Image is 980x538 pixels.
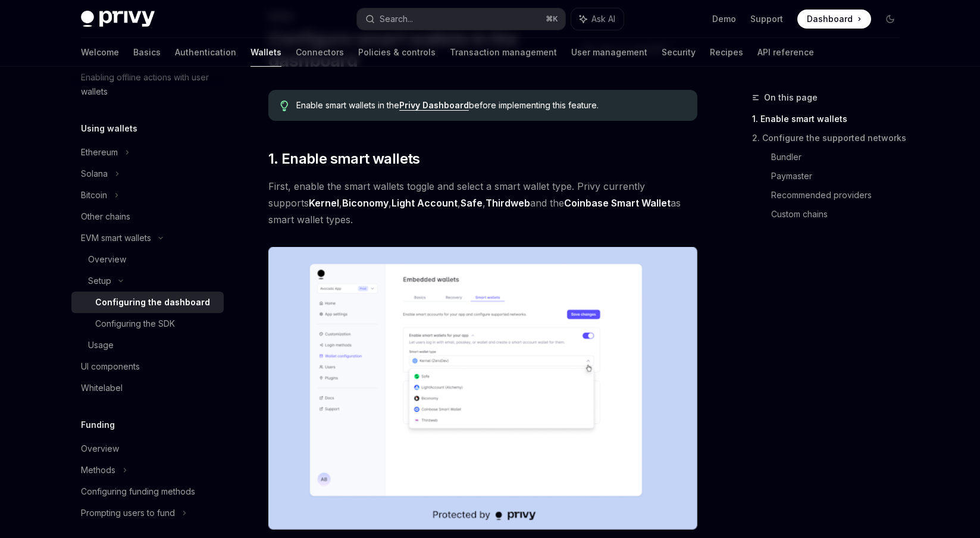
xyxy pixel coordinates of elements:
a: Recipes [710,38,743,67]
a: Configuring the SDK [71,313,224,334]
div: Search... [380,12,413,26]
div: Other chains [81,209,130,224]
span: Dashboard [807,13,853,25]
h5: Funding [81,418,115,432]
a: Custom chains [771,205,909,224]
div: EVM smart wallets [81,231,151,245]
h5: Using wallets [81,121,137,136]
div: Overview [81,442,119,456]
svg: Tip [280,101,289,111]
div: Setup [88,274,111,288]
div: Configuring the SDK [95,317,175,331]
div: Solana [81,167,108,181]
a: UI components [71,356,224,377]
span: 1. Enable smart wallets [268,149,420,168]
span: ⌘ K [546,14,558,24]
a: Configuring funding methods [71,481,224,502]
a: 1. Enable smart wallets [752,110,909,129]
a: Other chains [71,206,224,227]
div: Configuring funding methods [81,484,195,499]
button: Toggle dark mode [881,10,900,29]
a: Security [662,38,696,67]
div: Usage [88,338,114,352]
span: Enable smart wallets in the before implementing this feature. [296,99,685,111]
a: API reference [757,38,814,67]
span: On this page [764,90,818,105]
a: Overview [71,438,224,459]
a: Privy Dashboard [399,100,469,111]
img: Sample enable smart wallets [268,247,697,530]
div: Whitelabel [81,381,123,395]
div: UI components [81,359,140,374]
a: Authentication [175,38,236,67]
a: 2. Configure the supported networks [752,129,909,148]
a: Demo [712,13,736,25]
a: Recommended providers [771,186,909,205]
a: Paymaster [771,167,909,186]
div: Ethereum [81,145,118,159]
div: Prompting users to fund [81,506,175,520]
div: Configuring the dashboard [95,295,210,309]
a: Connectors [296,38,344,67]
div: Bitcoin [81,188,107,202]
a: Support [750,13,783,25]
a: Coinbase Smart Wallet [564,197,671,209]
button: Search...⌘K [357,8,565,30]
a: Policies & controls [358,38,436,67]
button: Ask AI [571,8,624,30]
div: Overview [88,252,126,267]
a: Configuring the dashboard [71,292,224,313]
a: Light Account [392,197,458,209]
img: dark logo [81,11,155,27]
a: Kernel [309,197,339,209]
a: Wallets [251,38,281,67]
a: Overview [71,249,224,270]
a: Usage [71,334,224,356]
a: Thirdweb [486,197,530,209]
a: Bundler [771,148,909,167]
span: First, enable the smart wallets toggle and select a smart wallet type. Privy currently supports ,... [268,178,697,228]
a: Whitelabel [71,377,224,399]
a: User management [571,38,647,67]
span: Ask AI [591,13,615,25]
div: Methods [81,463,115,477]
a: Safe [461,197,483,209]
a: Biconomy [342,197,389,209]
a: Transaction management [450,38,557,67]
a: Basics [133,38,161,67]
a: Dashboard [797,10,871,29]
a: Welcome [81,38,119,67]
